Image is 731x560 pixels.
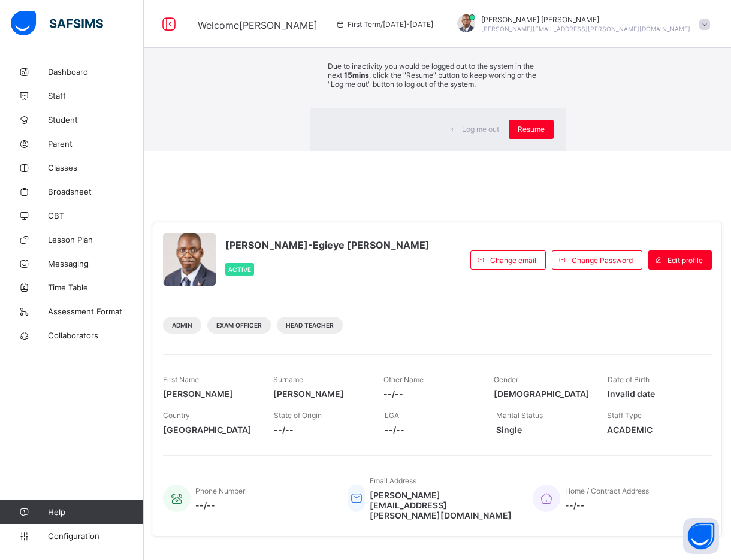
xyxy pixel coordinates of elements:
span: Single [496,425,589,435]
span: CBT [48,211,144,220]
span: Help [48,507,143,517]
div: Paul-EgieyeMichael [445,14,716,34]
span: --/-- [565,500,649,510]
span: Welcome [PERSON_NAME] [198,19,318,31]
span: Assessment Format [48,307,144,316]
span: Gender [494,375,518,384]
span: --/-- [383,389,476,399]
span: [PERSON_NAME]-Egieye [PERSON_NAME] [225,239,430,251]
span: --/-- [274,425,367,435]
span: [PERSON_NAME] [163,389,255,399]
span: --/-- [195,500,245,510]
span: Messaging [48,259,144,268]
span: Head Teacher [286,322,334,329]
span: Admin [172,322,192,329]
span: Configuration [48,531,143,541]
span: [DEMOGRAPHIC_DATA] [494,389,590,399]
button: Open asap [683,518,719,554]
span: Broadsheet [48,187,144,196]
span: Country [163,411,190,420]
span: Time Table [48,283,144,292]
span: Lesson Plan [48,235,144,244]
span: [PERSON_NAME][EMAIL_ADDRESS][PERSON_NAME][DOMAIN_NAME] [370,490,515,520]
span: [PERSON_NAME][EMAIL_ADDRESS][PERSON_NAME][DOMAIN_NAME] [481,25,690,32]
span: Active [228,266,251,273]
span: [PERSON_NAME] [273,389,365,399]
span: State of Origin [274,411,322,420]
span: ACADEMIC [607,425,700,435]
span: Dashboard [48,67,144,77]
span: Marital Status [496,411,543,420]
span: Staff Type [607,411,642,420]
span: Home / Contract Address [565,486,649,495]
span: Change Password [572,256,633,265]
span: --/-- [385,425,478,435]
span: First Name [163,375,199,384]
span: LGA [385,411,399,420]
span: Staff [48,91,144,101]
span: Student [48,115,144,125]
span: Classes [48,163,144,172]
span: Edit profile [667,256,703,265]
span: Date of Birth [608,375,650,384]
span: Other Name [383,375,424,384]
span: Parent [48,139,144,149]
span: Collaborators [48,331,144,340]
span: [GEOGRAPHIC_DATA] [163,425,256,435]
span: Invalid date [608,389,700,399]
span: Phone Number [195,486,245,495]
span: Exam Officer [216,322,262,329]
img: safsims [11,11,103,36]
p: Due to inactivity you would be logged out to the system in the next , click the "Resume" button t... [328,62,548,89]
span: Email Address [370,476,416,485]
span: Surname [273,375,303,384]
span: [PERSON_NAME] [PERSON_NAME] [481,15,690,24]
span: Log me out [462,125,499,134]
strong: 15mins [344,71,369,80]
span: session/term information [336,20,433,29]
span: Resume [518,125,545,134]
span: Change email [490,256,536,265]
